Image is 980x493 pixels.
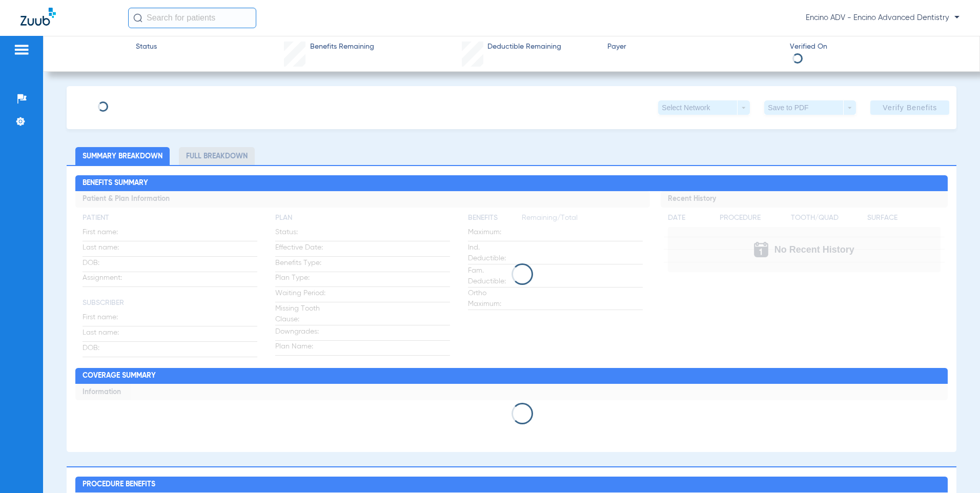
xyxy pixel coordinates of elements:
[133,13,142,23] img: Search Icon
[75,175,948,192] h2: Benefits Summary
[790,42,964,52] span: Verified On
[806,13,959,23] span: Encino ADV - Encino Advanced Dentistry
[136,42,157,52] span: Status
[310,42,374,52] span: Benefits Remaining
[21,8,56,26] img: Zuub Logo
[607,42,781,52] span: Payer
[179,147,255,165] li: Full Breakdown
[13,44,30,56] img: hamburger-icon
[75,477,948,493] h2: Procedure Benefits
[128,8,256,28] input: Search for patients
[75,368,948,384] h2: Coverage Summary
[75,147,170,165] li: Summary Breakdown
[487,42,561,52] span: Deductible Remaining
